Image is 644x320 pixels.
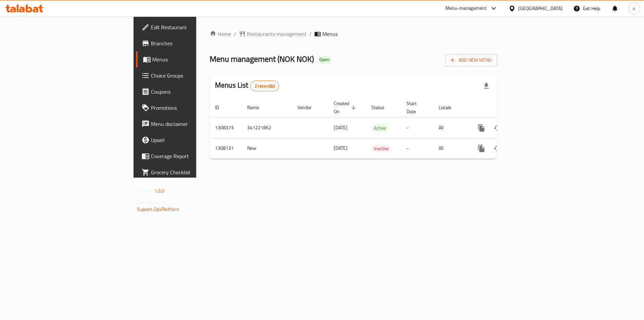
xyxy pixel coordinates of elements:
span: Menu management ( NOK NOK ) [210,51,314,66]
span: Promotions [151,104,236,112]
span: Open [317,57,332,62]
span: Name [247,103,268,111]
th: Actions [468,97,543,118]
a: Edit Restaurant [136,19,241,35]
span: Start Date [407,99,425,116]
a: Promotions [136,100,241,116]
a: Coverage Report [136,148,241,164]
span: ID [215,103,228,111]
button: Change Status [489,140,505,156]
span: Branches [151,39,236,47]
a: Grocery Checklist [136,164,241,180]
td: - [401,118,433,138]
h2: Menus List [215,80,279,91]
span: Active [371,124,388,132]
a: Restaurants management [239,30,307,38]
span: Coverage Report [151,152,236,160]
li: / [309,30,312,38]
span: Edit Restaurant [151,23,236,31]
td: - [401,138,433,158]
span: a [633,5,635,12]
div: Total records count [250,81,279,91]
button: more [473,120,489,136]
span: Grocery Checklist [151,168,236,176]
span: Menus [152,55,236,63]
a: Coupons [136,84,241,100]
span: Vendor [298,103,320,111]
span: Get support on: [137,198,168,207]
span: Choice Groups [151,72,236,80]
div: Menu-management [445,4,487,12]
table: enhanced table [210,97,543,159]
div: Active [371,124,388,132]
span: Restaurants management [247,30,307,38]
button: more [473,140,489,156]
div: Open [317,56,332,64]
span: [DATE] [334,123,347,132]
button: Change Status [489,120,505,136]
span: 1.0.0 [154,187,165,195]
button: Add New Menu [445,54,497,66]
a: Choice Groups [136,67,241,84]
span: Status [371,103,393,111]
a: Branches [136,35,241,51]
span: Menus [322,30,338,38]
td: All [433,138,468,158]
span: Version: [137,187,153,195]
span: [DATE] [334,144,347,152]
a: Support.OpsPlatform [137,205,179,214]
span: Add New Menu [450,56,492,64]
span: Upsell [151,136,236,144]
td: 341221862 [242,118,292,138]
span: Coupons [151,88,236,96]
span: Created On [334,99,358,116]
td: All [433,118,468,138]
div: [GEOGRAPHIC_DATA] [518,5,562,12]
a: Upsell [136,132,241,148]
span: Locale [439,103,460,111]
a: Menus [136,51,241,67]
div: Export file [478,78,494,94]
nav: breadcrumb [210,30,497,38]
span: Menu disclaimer [151,120,236,128]
span: Inactive [371,145,391,152]
td: New [242,138,292,158]
span: 2 record(s) [251,83,279,89]
a: Menu disclaimer [136,116,241,132]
